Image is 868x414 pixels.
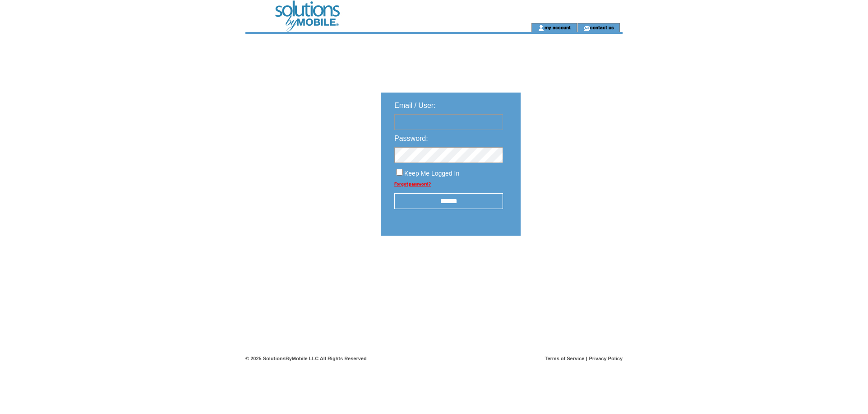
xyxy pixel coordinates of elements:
[590,24,614,30] a: contact us
[547,258,592,270] img: transparent.png;jsessionid=56F8360D0E7F0CBA39B46C38EC080458
[589,356,623,361] a: Privacy Policy
[586,356,587,361] span: |
[538,24,545,32] img: account_icon.gif;jsessionid=56F8360D0E7F0CBA39B46C38EC080458
[545,356,585,361] a: Terms of Service
[245,356,367,361] span: © 2025 SolutionsByMobile LLC All Rights Reserved
[394,135,428,142] span: Password:
[404,170,459,177] span: Keep Me Logged In
[583,24,590,32] img: contact_us_icon.gif;jsessionid=56F8360D0E7F0CBA39B46C38EC080458
[545,24,571,30] a: my account
[394,181,431,186] a: Forgot password?
[394,102,436,109] span: Email / User:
